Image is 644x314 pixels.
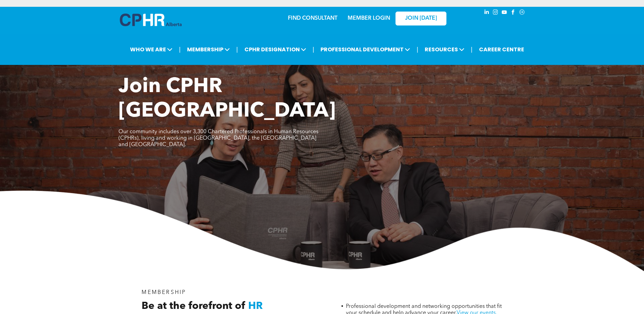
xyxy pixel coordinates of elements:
img: A blue and white logo for cp alberta [120,14,182,26]
span: WHO WE ARE [128,43,174,56]
span: HR [248,301,263,311]
a: CAREER CENTRE [477,43,526,56]
span: MEMBERSHIP [185,43,232,56]
a: JOIN [DATE] [395,12,446,25]
a: linkedin [483,8,491,18]
li: | [313,42,314,56]
li: | [417,42,418,56]
span: PROFESSIONAL DEVELOPMENT [318,43,412,56]
a: Social network [518,8,526,18]
span: RESOURCES [423,43,466,56]
li: | [471,42,473,56]
span: CPHR DESIGNATION [242,43,308,56]
span: Join CPHR [GEOGRAPHIC_DATA] [118,77,336,122]
a: MEMBER LOGIN [348,16,390,21]
span: Be at the forefront of [142,301,245,311]
li: | [236,42,238,56]
a: facebook [510,8,517,18]
span: MEMBERSHIP [142,290,186,295]
a: FIND CONSULTANT [288,16,337,21]
a: instagram [492,8,499,18]
span: Our community includes over 3,300 Chartered Professionals in Human Resources (CPHRs), living and ... [118,129,318,147]
span: JOIN [DATE] [405,15,437,22]
li: | [179,42,181,56]
a: youtube [501,8,508,18]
